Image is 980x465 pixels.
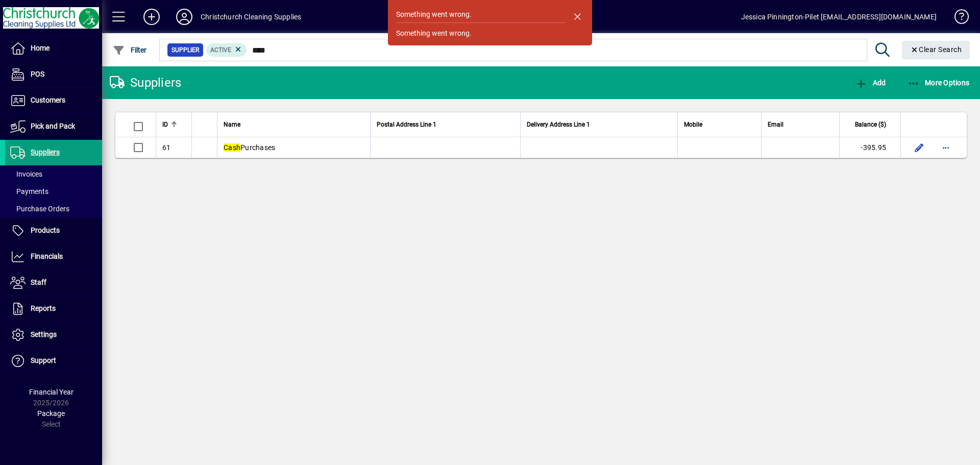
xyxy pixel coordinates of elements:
[10,187,48,195] span: Payments
[210,46,231,54] span: Active
[162,119,168,130] span: ID
[5,296,102,322] a: Reports
[5,218,102,243] a: Products
[947,2,967,35] a: Knowledge Base
[684,119,702,130] span: Mobile
[31,70,44,78] span: POS
[31,96,65,104] span: Customers
[162,143,171,152] span: 61
[5,183,102,200] a: Payments
[224,143,240,152] em: Cash
[31,122,75,130] span: Pick and Pack
[31,44,50,52] span: Home
[5,88,102,113] a: Customers
[846,119,895,130] div: Balance ($)
[855,79,886,87] span: Add
[168,8,201,26] button: Profile
[110,75,181,91] div: Suppliers
[201,9,301,25] div: Christchurch Cleaning Supplies
[135,8,168,26] button: Add
[5,36,102,61] a: Home
[5,322,102,348] a: Settings
[31,148,60,156] span: Suppliers
[31,304,56,312] span: Reports
[377,119,436,130] span: Postal Address Line 1
[5,270,102,296] a: Staff
[5,200,102,217] a: Purchase Orders
[10,205,69,213] span: Purchase Orders
[171,45,199,55] span: Supplier
[162,119,185,130] div: ID
[29,388,73,396] span: Financial Year
[31,226,60,234] span: Products
[31,330,57,338] span: Settings
[684,119,755,130] div: Mobile
[768,119,833,130] div: Email
[908,79,970,87] span: More Options
[206,43,247,57] mat-chip: Activation Status: Active
[905,74,972,92] button: More Options
[768,119,783,130] span: Email
[741,9,937,25] div: Jessica Pinnington-Pilet [EMAIL_ADDRESS][DOMAIN_NAME]
[224,119,364,130] div: Name
[37,409,65,418] span: Package
[5,114,102,139] a: Pick and Pack
[110,41,150,59] button: Filter
[224,119,240,130] span: Name
[911,139,927,156] button: Edit
[113,46,147,54] span: Filter
[5,62,102,87] a: POS
[910,45,962,54] span: Clear Search
[938,139,954,156] button: More options
[31,278,46,286] span: Staff
[224,143,275,152] span: Purchases
[527,119,590,130] span: Delivery Address Line 1
[852,74,888,92] button: Add
[10,170,42,178] span: Invoices
[5,165,102,183] a: Invoices
[855,119,886,130] span: Balance ($)
[31,252,63,260] span: Financials
[5,348,102,374] a: Support
[902,41,970,59] button: Clear
[839,137,900,158] td: -395.95
[5,244,102,270] a: Financials
[31,356,56,364] span: Support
